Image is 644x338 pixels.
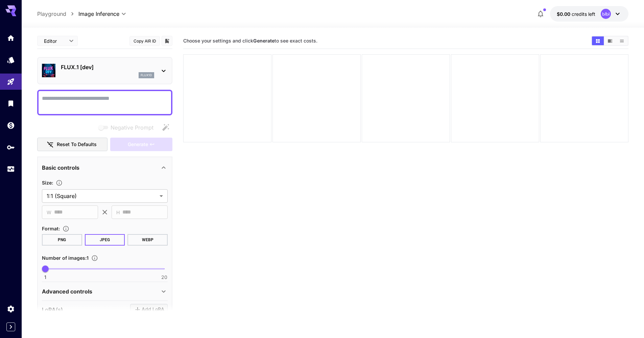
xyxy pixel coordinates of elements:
nav: breadcrumb [37,10,78,18]
span: Number of images : 1 [42,255,89,261]
button: Show images in grid view [592,36,604,45]
div: ЫЫ [601,9,611,19]
span: Editor [44,37,65,45]
div: Playground [7,78,15,86]
div: Settings [7,305,15,313]
p: flux1d [141,73,152,78]
button: PNG [42,234,82,246]
div: Models [7,56,15,64]
span: Choose your settings and click to see exact costs. [183,38,317,44]
span: 1:1 (Square) [47,192,157,200]
div: Library [7,99,15,108]
span: 20 [161,274,167,281]
span: Size : [42,180,53,186]
div: $0.00 [557,10,595,18]
button: Choose the file format for the output image. [60,225,72,232]
div: Basic controls [42,160,168,176]
button: WEBP [127,234,168,246]
button: Reset to defaults [37,138,108,151]
div: API Keys [7,143,15,151]
div: Home [7,34,15,42]
a: Playground [37,10,66,18]
span: Negative prompts are not compatible with the selected model. [97,123,159,132]
p: Advanced controls [42,287,92,295]
button: $0.00ЫЫ [550,6,628,22]
span: H [116,208,120,216]
button: Add to library [164,37,170,45]
button: Adjust the dimensions of the generated image by specifying its width and height in pixels, or sel... [53,179,65,186]
button: Show images in list view [616,36,628,45]
div: Wallet [7,121,15,130]
span: Negative Prompt [111,123,153,132]
span: $0.00 [557,11,572,17]
div: Show images in grid viewShow images in video viewShow images in list view [591,36,628,46]
div: Advanced controls [42,283,168,300]
span: W [47,208,51,216]
span: Image Inference [78,10,119,18]
button: Expand sidebar [6,322,15,331]
p: Basic controls [42,164,79,172]
span: credits left [572,11,595,17]
button: Show images in video view [604,36,616,45]
div: FLUX.1 [dev]flux1d [42,60,168,81]
p: FLUX.1 [dev] [61,63,154,71]
button: Copy AIR ID [129,36,160,46]
button: JPEG [85,234,125,246]
div: Usage [7,165,15,173]
b: Generate [253,38,275,44]
button: Specify how many images to generate in a single request. Each image generation will be charged se... [89,255,101,261]
span: 1 [44,274,46,281]
span: Format : [42,226,60,231]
